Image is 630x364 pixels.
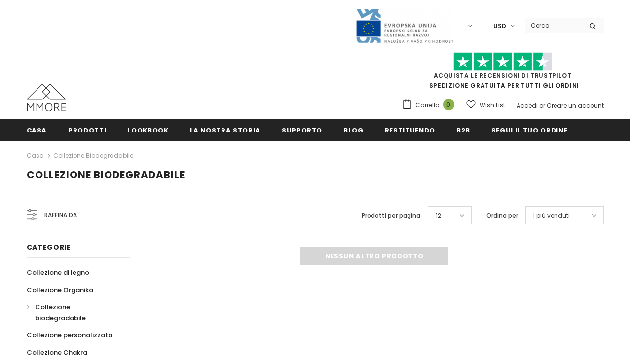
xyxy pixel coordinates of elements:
[355,21,454,30] a: Javni Razpis
[27,126,47,135] span: Casa
[343,126,364,135] span: Blog
[27,331,112,340] span: Collezione personalizzata
[44,210,77,221] span: Raffina da
[27,281,93,298] a: Collezione Organika
[517,101,538,110] a: Accedi
[434,71,572,80] a: Acquista le recensioni di TrustPilot
[68,126,106,135] span: Prodotti
[415,100,439,110] span: Carrello
[282,119,322,141] a: supporto
[491,119,567,141] a: Segui il tuo ordine
[443,99,454,110] span: 0
[362,211,420,221] label: Prodotti per pagina
[466,97,505,114] a: Wish List
[533,211,570,221] span: I più venduti
[453,52,552,71] img: Fidati di Pilot Stars
[547,101,604,110] a: Creare un account
[27,344,87,361] a: Collezione Chakra
[402,57,604,90] span: SPEDIZIONE GRATUITA PER TUTTI GLI ORDINI
[355,8,454,44] img: Javni Razpis
[491,126,567,135] span: Segui il tuo ordine
[27,242,71,252] span: Categorie
[539,101,545,110] span: or
[343,119,364,141] a: Blog
[127,126,168,135] span: Lookbook
[493,21,506,31] span: USD
[27,119,47,141] a: Casa
[525,18,582,33] input: Search Site
[53,151,133,160] a: Collezione biodegradabile
[456,126,470,135] span: B2B
[27,150,44,162] a: Casa
[436,211,441,221] span: 12
[385,126,435,135] span: Restituendo
[27,298,119,327] a: Collezione biodegradabile
[456,119,470,141] a: B2B
[68,119,106,141] a: Prodotti
[385,119,435,141] a: Restituendo
[486,211,518,221] label: Ordina per
[35,302,86,323] span: Collezione biodegradabile
[282,126,322,135] span: supporto
[127,119,168,141] a: Lookbook
[27,264,89,281] a: Collezione di legno
[27,285,93,295] span: Collezione Organika
[480,100,505,110] span: Wish List
[190,126,260,135] span: La nostra storia
[27,348,87,357] span: Collezione Chakra
[27,168,185,182] span: Collezione biodegradabile
[190,119,260,141] a: La nostra storia
[27,327,112,344] a: Collezione personalizzata
[402,98,459,113] a: Carrello 0
[27,84,66,111] img: Casi MMORE
[27,268,89,277] span: Collezione di legno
